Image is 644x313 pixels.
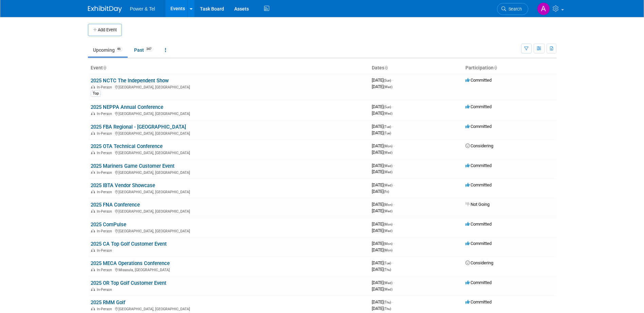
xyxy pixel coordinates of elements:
img: In-Person Event [91,287,95,291]
span: In-Person [97,307,114,311]
span: [DATE] [372,84,392,89]
img: In-Person Event [91,85,95,88]
span: Committed [465,280,492,285]
img: In-Person Event [91,131,95,135]
a: Past347 [129,44,159,56]
div: [GEOGRAPHIC_DATA], [GEOGRAPHIC_DATA] [91,306,366,311]
span: [DATE] [372,260,393,265]
span: [DATE] [372,169,392,174]
span: Committed [465,163,492,168]
span: 347 [144,47,153,52]
span: Committed [465,221,492,227]
img: In-Person Event [91,268,95,271]
span: (Thu) [384,268,391,271]
span: Power & Tel [130,6,155,12]
span: - [392,78,393,83]
span: Committed [465,124,492,129]
a: 2025 NCTC The Independent Show [91,78,169,84]
span: [DATE] [372,78,393,83]
span: (Wed) [384,164,392,168]
a: 2025 OR Top Golf Customer Event [91,280,166,286]
span: [DATE] [372,208,392,213]
span: - [393,143,394,148]
span: (Wed) [384,209,392,213]
span: Considering [465,143,493,148]
a: Sort by Start Date [384,65,388,70]
img: In-Person Event [91,307,95,310]
span: In-Person [97,190,114,194]
img: In-Person Event [91,209,95,213]
a: 2025 NEPPA Annual Conference [91,104,163,110]
span: (Thu) [384,307,391,311]
span: [DATE] [372,163,394,168]
span: (Sun) [384,79,391,82]
img: In-Person Event [91,229,95,232]
span: [DATE] [372,143,394,148]
a: 2025 RMM Golf [91,299,125,306]
span: - [393,202,394,207]
div: [GEOGRAPHIC_DATA], [GEOGRAPHIC_DATA] [91,189,366,194]
span: In-Person [97,151,114,155]
span: - [392,124,393,129]
span: Committed [465,182,492,187]
span: (Thu) [384,300,391,304]
span: [DATE] [372,182,394,187]
a: 2025 Mariners Game Customer Event [91,163,174,169]
a: 2025 ComPulse [91,221,126,228]
img: In-Person Event [91,151,95,154]
div: [GEOGRAPHIC_DATA], [GEOGRAPHIC_DATA] [91,130,366,136]
span: - [393,163,394,168]
div: [GEOGRAPHIC_DATA], [GEOGRAPHIC_DATA] [91,150,366,155]
a: Sort by Event Name [103,65,106,70]
span: In-Person [97,170,114,175]
th: Dates [369,62,463,74]
span: [DATE] [372,228,392,233]
span: [DATE] [372,280,394,285]
div: [GEOGRAPHIC_DATA], [GEOGRAPHIC_DATA] [91,111,366,116]
span: [DATE] [372,247,392,252]
img: Alina Dorion [537,2,550,15]
span: In-Person [97,85,114,89]
span: - [393,280,394,285]
div: Top [91,90,101,97]
span: [DATE] [372,299,393,304]
span: In-Person [97,229,114,233]
span: In-Person [97,248,114,253]
a: 2025 MECA Operations Conference [91,260,170,266]
img: In-Person Event [91,170,95,174]
span: [DATE] [372,306,391,311]
span: (Tue) [384,131,391,135]
div: [GEOGRAPHIC_DATA], [GEOGRAPHIC_DATA] [91,84,366,89]
span: Committed [465,299,492,304]
span: Committed [465,104,492,109]
span: - [393,241,394,246]
span: - [392,260,393,265]
span: In-Person [97,131,114,136]
span: [DATE] [372,189,389,194]
span: (Mon) [384,223,392,226]
span: In-Person [97,112,114,116]
span: (Mon) [384,248,392,252]
a: 2025 FBA Regional - [GEOGRAPHIC_DATA] [91,124,186,130]
span: [DATE] [372,221,394,227]
span: Considering [465,260,493,265]
span: Committed [465,78,492,83]
span: (Wed) [384,151,392,154]
a: 2025 OTA Technical Conference [91,143,163,149]
span: (Mon) [384,144,392,148]
span: [DATE] [372,202,394,207]
span: [DATE] [372,286,392,292]
span: (Mon) [384,203,392,207]
span: [DATE] [372,150,392,155]
span: (Wed) [384,281,392,285]
span: Committed [465,241,492,246]
span: In-Person [97,268,114,272]
button: Add Event [88,24,122,36]
a: 2025 CA Top Golf Customer Event [91,241,167,247]
img: In-Person Event [91,190,95,193]
div: [GEOGRAPHIC_DATA], [GEOGRAPHIC_DATA] [91,228,366,233]
span: [DATE] [372,267,391,272]
span: In-Person [97,209,114,214]
img: In-Person Event [91,248,95,252]
th: Participation [463,62,556,74]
